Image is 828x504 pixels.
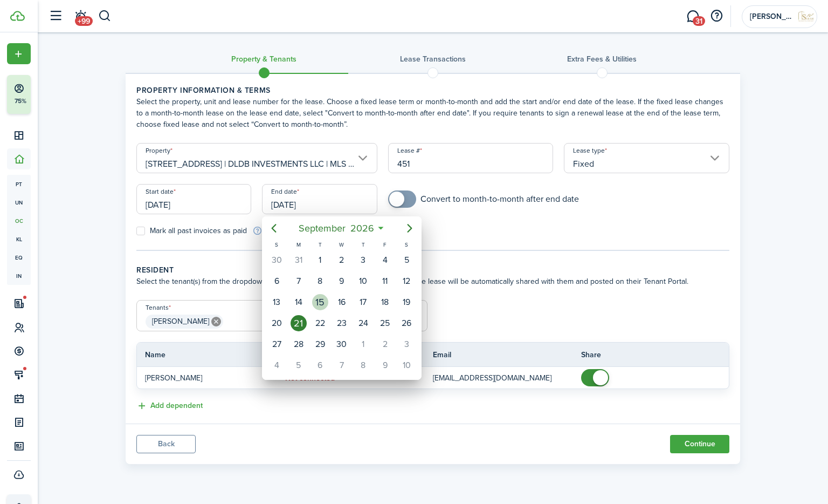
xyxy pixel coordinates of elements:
div: Tuesday, September 22, 2026 [312,315,328,331]
div: W [331,240,353,249]
div: Saturday, September 5, 2026 [398,252,415,268]
div: S [396,240,417,249]
div: Wednesday, September 30, 2026 [334,336,350,352]
div: Tuesday, October 6, 2026 [312,357,328,373]
span: September [296,219,348,238]
div: Sunday, August 30, 2026 [268,252,285,268]
div: Wednesday, October 7, 2026 [334,357,350,373]
div: Saturday, September 26, 2026 [398,315,415,331]
div: Tuesday, September 29, 2026 [312,336,328,352]
div: Thursday, September 3, 2026 [355,252,371,268]
div: Wednesday, September 23, 2026 [334,315,350,331]
div: Monday, September 28, 2026 [291,336,307,352]
div: Tuesday, September 15, 2026 [312,294,328,310]
div: Wednesday, September 16, 2026 [334,294,350,310]
div: Thursday, September 17, 2026 [355,294,371,310]
div: Wednesday, September 2, 2026 [334,252,350,268]
div: Thursday, September 10, 2026 [355,273,371,289]
div: Tuesday, September 1, 2026 [312,252,328,268]
div: F [374,240,396,249]
div: Thursday, October 1, 2026 [355,336,371,352]
div: S [266,240,287,249]
div: Monday, September 14, 2026 [291,294,307,310]
mbsc-button: Next page [399,217,420,239]
div: M [287,240,309,249]
div: Saturday, October 10, 2026 [398,357,415,373]
div: Friday, October 9, 2026 [377,357,393,373]
div: Friday, October 2, 2026 [377,336,393,352]
div: Sunday, September 6, 2026 [268,273,285,289]
div: Friday, September 4, 2026 [377,252,393,268]
div: T [353,240,374,249]
mbsc-button: Previous page [263,217,285,239]
div: Saturday, September 19, 2026 [398,294,415,310]
span: 2026 [348,219,376,238]
div: Monday, September 7, 2026 [291,273,307,289]
div: Friday, September 11, 2026 [377,273,393,289]
div: Saturday, October 3, 2026 [398,336,415,352]
div: Monday, September 21, 2026 [291,315,307,331]
div: Monday, October 5, 2026 [291,357,307,373]
mbsc-button: September2026 [292,219,381,238]
div: Saturday, September 12, 2026 [398,273,415,289]
div: Thursday, September 24, 2026 [355,315,371,331]
div: Sunday, September 27, 2026 [268,336,285,352]
div: Sunday, September 20, 2026 [268,315,285,331]
div: Friday, September 25, 2026 [377,315,393,331]
div: T [309,240,331,249]
div: Monday, August 31, 2026 [291,252,307,268]
div: Wednesday, September 9, 2026 [334,273,350,289]
div: Sunday, September 13, 2026 [268,294,285,310]
div: Thursday, October 8, 2026 [355,357,371,373]
div: Sunday, October 4, 2026 [268,357,285,373]
div: Friday, September 18, 2026 [377,294,393,310]
div: Tuesday, September 8, 2026 [312,273,328,289]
